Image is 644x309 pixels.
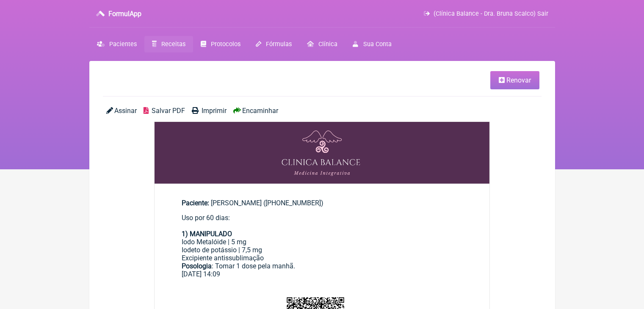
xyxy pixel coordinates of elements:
a: Assinar [106,107,137,115]
div: Uso por 60 dias: [182,214,463,238]
span: Renovar [506,76,531,84]
a: Sua Conta [345,36,399,52]
div: [PERSON_NAME] ([PHONE_NUMBER]) [182,199,463,207]
span: Salvar PDF [152,107,185,115]
span: Imprimir [202,107,227,115]
h3: FormulApp [108,10,141,18]
strong: 1) MANIPULADO [182,230,232,238]
a: Protocolos [193,36,248,52]
img: OHRMBDAMBDLv2SiBD+EP9LuaQDBICIzAAAAAAAAAAAAAAAAAAAAAAAEAM3AEAAAAAAAAAAAAAAAAAAAAAAAAAAAAAYuAOAAAA... [155,122,490,184]
strong: Posologia [182,262,212,270]
a: Pacientes [89,36,144,52]
span: Fórmulas [266,41,292,48]
div: Iodo Metalóide | 5 mg [182,238,463,246]
span: Protocolos [211,41,240,48]
span: Pacientes [109,41,137,48]
a: Receitas [144,36,193,52]
span: (Clínica Balance - Dra. Bruna Scalco) Sair [434,10,548,17]
a: Salvar PDF [144,107,185,115]
span: Receitas [161,41,185,48]
span: Assinar [114,107,137,115]
div: [DATE] 14:09 [182,270,463,278]
a: Fórmulas [248,36,299,52]
div: : Tomar 1 dose pela manhã. [182,262,463,270]
a: (Clínica Balance - Dra. Bruna Scalco) Sair [424,10,548,17]
span: Clínica [318,41,337,48]
span: Encaminhar [242,107,278,115]
span: Paciente: [182,199,209,207]
a: Encaminhar [233,107,278,115]
div: Iodeto de potássio | 7,5 mg Excipiente antissublimação [182,246,463,262]
a: Clínica [299,36,345,52]
span: Sua Conta [363,41,392,48]
a: Imprimir [192,107,227,115]
a: Renovar [490,71,539,89]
